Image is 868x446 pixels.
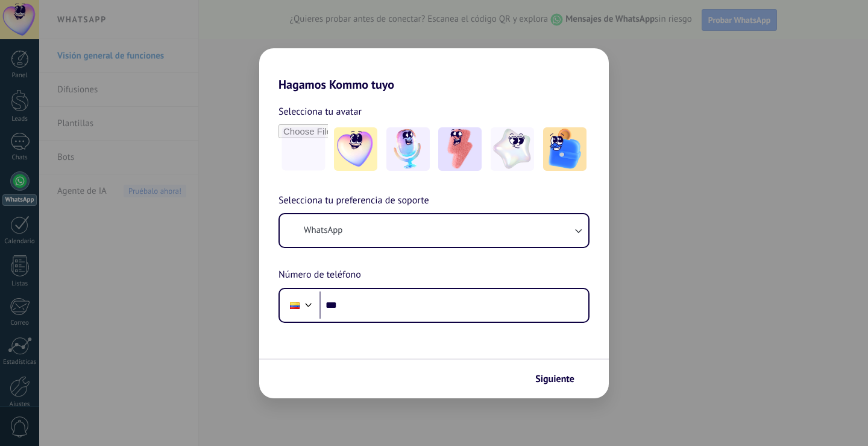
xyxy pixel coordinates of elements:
[543,127,587,171] img: -5.jpeg
[334,127,377,171] img: -1.jpeg
[304,225,342,237] span: WhatsApp
[491,127,534,171] img: -4.jpeg
[535,375,574,383] span: Siguiente
[530,369,591,389] button: Siguiente
[278,193,429,209] span: Selecciona tu preferencia de soporte
[438,127,482,171] img: -3.jpeg
[283,293,306,318] div: Colombia: + 57
[386,127,430,171] img: -2.jpeg
[278,267,361,283] span: Número de teléfono
[280,214,588,247] button: WhatsApp
[259,48,609,92] h2: Hagamos Kommo tuyo
[278,104,362,119] span: Selecciona tu avatar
